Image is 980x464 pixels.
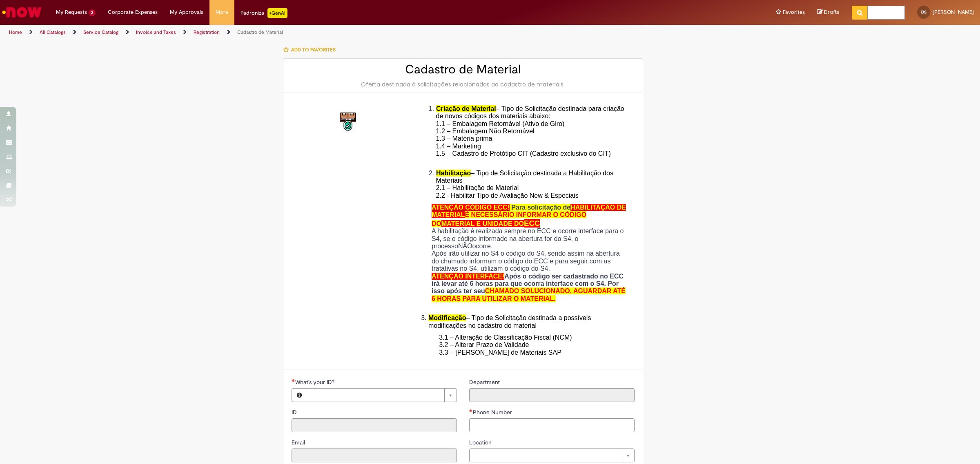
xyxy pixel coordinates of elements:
[817,9,840,16] a: Drafts
[469,388,635,402] input: Department
[136,29,176,35] a: Invoice and Taxes
[56,8,87,16] span: My Requests
[237,29,283,35] a: Cadastro de Material
[436,170,613,199] span: – Tipo de Solicitação destinada a Habilitação dos Materiais 2.1 – Habilitação de Material 2.2 - H...
[6,25,647,40] ul: Page breadcrumbs
[292,379,295,382] span: Required
[469,439,493,446] span: Location
[428,314,628,329] li: – Tipo de Solicitação destinada a possíveis modificações no cadastro do material
[9,29,22,35] a: Home
[170,8,203,16] span: My Approvals
[292,449,457,462] input: Email
[292,389,307,402] button: What's your ID?, Preview this record
[921,9,927,15] span: DS
[469,409,473,412] span: Required
[432,250,628,272] p: Após irão utilizar no S4 o código do S4, sendo assim na abertura do chamado informam o código do ...
[432,287,626,302] span: CHAMADO SOLUCIONADO, AGUARDAR ATÉ 6 HORAS PARA UTILIZAR O MATERIAL.
[216,8,228,16] span: More
[473,409,514,416] span: Phone Number
[469,449,635,462] a: Clear field Location
[933,9,974,15] span: [PERSON_NAME]
[307,389,457,402] a: Clear field What's your ID?
[439,334,572,356] span: 3.1 – Alteração de Classificação Fiscal (NCM) 3.2 – Alterar Prazo de Validade 3.3 – [PERSON_NAME]...
[436,105,624,165] span: – Tipo de Solicitação destinada para criação de novos códigos dos materiais abaixo: 1.1 – Embalag...
[783,8,805,16] span: Favorites
[292,408,298,416] label: Read only - ID
[469,378,501,386] label: Read only - Department
[241,8,287,18] div: Padroniza
[1,4,43,20] img: ServiceNow
[292,418,457,432] input: ID
[292,438,307,446] label: Read only - Email
[436,170,471,177] span: Habilitação
[469,378,501,386] span: Read only - Department
[432,228,628,250] p: A habilitação é realizada sempre no ECC e ocorre interface para o S4, se o código informado na ab...
[283,41,340,58] button: Add to favorites
[428,314,466,321] span: Modificação
[432,204,626,218] span: HABILITAÇÃO DE MATERIAL
[194,29,220,35] a: Registration
[432,211,586,227] span: É NECESSÁRIO INFORMAR O CÓDIGO DO
[292,439,307,446] span: Read only - Email
[824,8,840,16] span: Drafts
[292,80,635,88] div: Oferta destinada à solicitações relacionadas ao cadastro de materiais.
[291,46,336,53] span: Add to favorites
[458,243,472,250] u: NÃO
[441,220,524,227] span: MATERIAL E UNIDADE DO
[852,6,868,20] button: Search
[511,204,570,211] span: Para solicitação de
[89,9,96,16] span: 2
[432,273,504,280] span: ATENÇÃO INTERFACE!
[436,105,496,112] span: Criação de Material
[432,273,626,302] strong: Após o código ser cadastrado no ECC irá levar até 6 horas para que ocorra interface com o S4. Por...
[524,219,540,228] span: ECC
[40,29,66,35] a: All Catalogs
[469,418,635,432] input: Phone Number
[108,8,158,16] span: Corporate Expenses
[83,29,118,35] a: Service Catalog
[295,378,336,386] span: Required - What's your ID?
[432,204,510,211] span: ATENÇÃO CÓDIGO ECC!
[336,109,362,135] img: Cadastro de Material
[267,8,287,18] p: +GenAi
[292,63,635,76] h2: Cadastro de Material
